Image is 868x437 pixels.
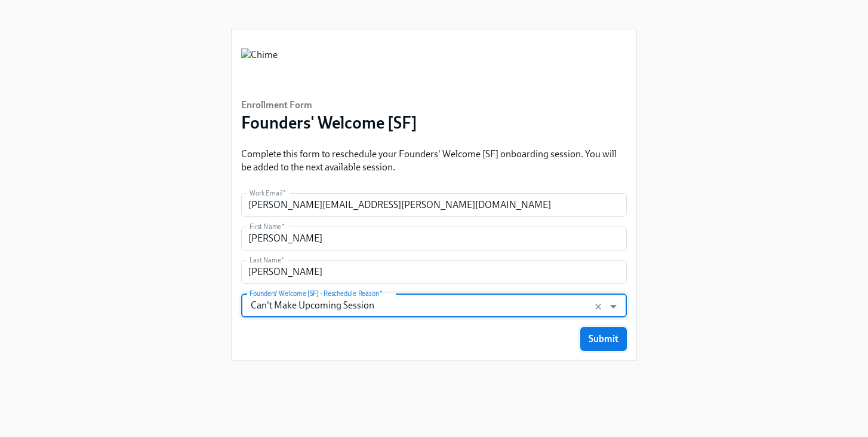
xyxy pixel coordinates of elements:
[241,112,417,133] h3: Founders' Welcome [SF]
[241,48,278,84] img: Chime
[241,99,417,112] h6: Enrollment Form
[580,327,627,351] button: Submit
[241,148,627,174] p: Complete this form to reschedule your Founders' Welcome [SF] onboarding session. You will be adde...
[589,333,618,345] span: Submit
[604,297,623,316] button: Open
[591,300,605,314] button: Clear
